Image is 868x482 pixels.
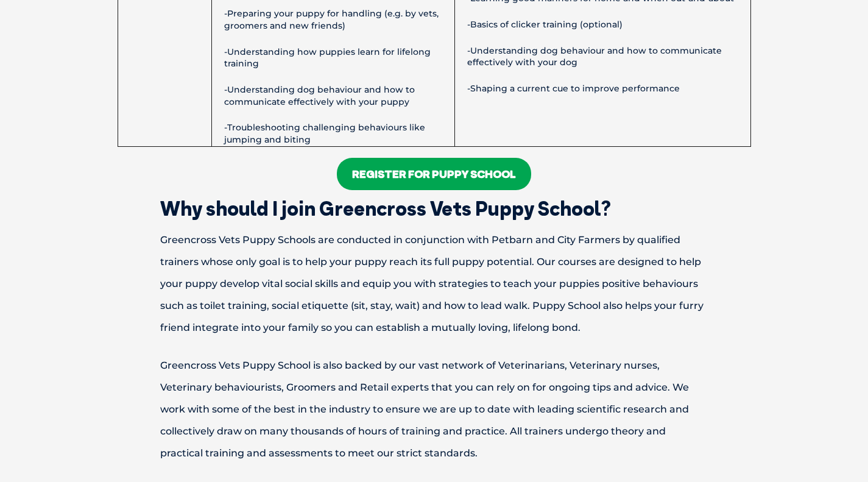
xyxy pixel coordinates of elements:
p: Greencross Vets Puppy Schools are conducted in conjunction with Petbarn and City Farmers by quali... [118,229,751,339]
p: -Troubleshooting challenging behaviours like jumping and biting [218,122,448,146]
p: -Basics of clicker training (optional) [461,19,744,31]
p: -Preparing your puppy for handling (e.g. by vets, groomers and new friends) [218,8,448,32]
a: Register For Puppy School [337,158,531,190]
p: -Understanding dog behaviour and how to communicate effectively with your puppy [218,84,448,108]
h2: Why should I join Greencross Vets Puppy School? [118,199,751,218]
p: -Understanding dog behaviour and how to communicate effectively with your dog [461,45,744,69]
p: Greencross Vets Puppy School is also backed by our vast network of Veterinarians, Veterinary nurs... [118,355,751,464]
p: -Understanding how puppies learn for lifelong training [218,46,448,70]
p: -Shaping a current cue to improve performance [461,83,744,95]
button: Search [844,55,856,68]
